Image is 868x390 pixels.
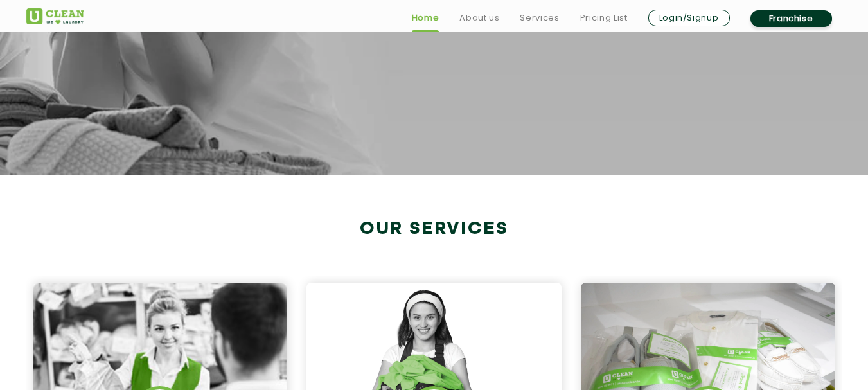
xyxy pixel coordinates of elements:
a: Pricing List [580,10,628,26]
img: UClean Laundry and Dry Cleaning [26,8,84,24]
h2: Our Services [26,218,842,240]
a: About us [459,10,499,26]
a: Franchise [750,10,832,27]
a: Login/Signup [648,10,730,26]
a: Services [520,10,559,26]
a: Home [412,10,439,26]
